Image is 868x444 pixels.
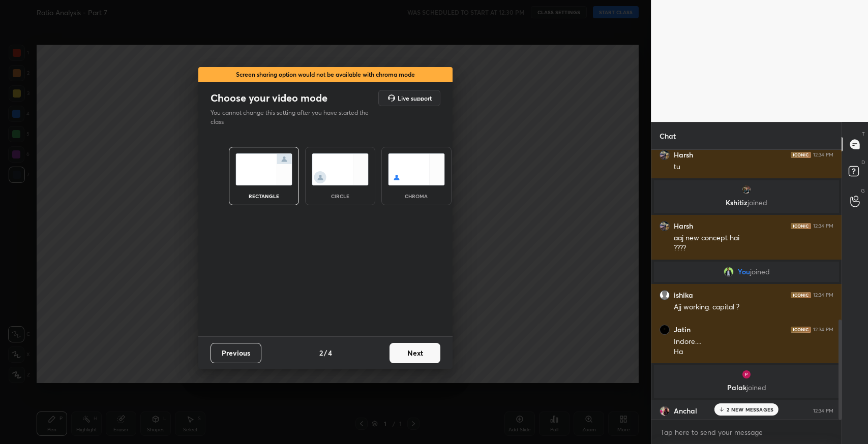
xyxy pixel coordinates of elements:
[198,67,453,82] div: Screen sharing option would not be available with chroma mode
[813,152,833,158] div: 12:34 PM
[738,268,750,276] span: You
[328,347,332,358] h4: 4
[660,199,833,207] p: Kshitiz
[674,243,833,253] div: ????
[674,347,833,357] div: Ha
[211,91,327,105] h2: Choose your video mode
[211,108,375,126] p: You cannot change this setting after you have started the class
[746,383,766,392] span: joined
[320,194,361,199] div: circle
[813,223,833,229] div: 12:34 PM
[651,122,684,149] p: Chat
[312,153,369,185] img: circleScreenIcon.acc0effb.svg
[651,150,842,420] div: grid
[813,292,833,298] div: 12:34 PM
[660,406,670,416] img: 710aac374af743619e52c97fb02a3c35.jpg
[235,153,292,185] img: normalScreenIcon.ae25ed63.svg
[390,343,440,363] button: Next
[724,267,734,277] img: fcc3dd17a7d24364a6f5f049f7d33ac3.jpg
[660,384,833,392] p: Palak
[727,406,773,413] p: 2 NEW MESSAGES
[660,221,670,231] img: 1b35794731b84562a3a543853852d57b.jpg
[862,130,865,138] p: T
[813,408,833,414] div: 12:34 PM
[324,347,327,358] h4: /
[750,268,770,276] span: joined
[861,187,865,195] p: G
[660,290,670,300] img: default.png
[244,194,284,199] div: rectangle
[861,158,865,166] p: D
[396,194,437,199] div: chroma
[791,327,811,333] img: iconic-dark.1390631f.png
[319,347,323,358] h4: 2
[791,292,811,298] img: iconic-dark.1390631f.png
[747,198,767,207] span: joined
[674,150,693,160] h6: Harsh
[674,233,833,243] div: aaj new concept hai
[791,223,811,229] img: iconic-dark.1390631f.png
[660,150,670,160] img: 1b35794731b84562a3a543853852d57b.jpg
[674,302,833,312] div: Ajj working. capital ?
[674,162,833,172] div: tu
[398,95,432,101] h5: Live support
[660,325,670,335] img: 2e47f466dc1b4a1993c60eb4d87bd573.jpg
[674,337,833,347] div: Indore....
[674,291,693,300] h6: ishika
[674,221,693,231] h6: Harsh
[388,153,445,185] img: chromaScreenIcon.c19ab0a0.svg
[741,184,752,195] img: a00a358157fa4028a0a58a8c7fa0c17e.jpg
[813,327,833,333] div: 12:34 PM
[741,369,752,379] img: 63772b24ffa24ce291a366b4d0d47048.32409854_3
[211,343,261,363] button: Previous
[674,418,833,428] div: Good afternoon sir
[791,152,811,158] img: iconic-dark.1390631f.png
[674,406,697,416] h6: Anchal
[674,325,691,334] h6: Jatin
